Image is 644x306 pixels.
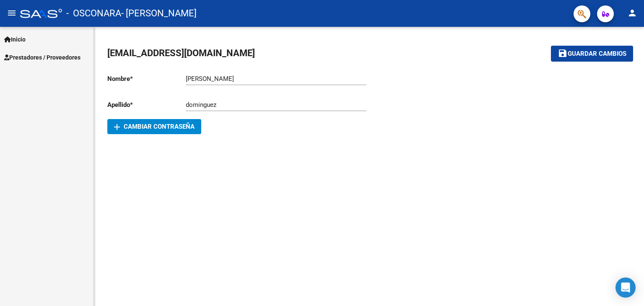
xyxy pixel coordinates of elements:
mat-icon: menu [7,8,17,18]
mat-icon: person [627,8,637,18]
span: Guardar cambios [568,50,626,58]
p: Nombre [107,74,186,83]
mat-icon: add [112,122,122,132]
p: Apellido [107,100,186,109]
span: - [PERSON_NAME] [121,4,197,23]
span: Cambiar Contraseña [114,123,195,130]
span: Prestadores / Proveedores [4,53,80,62]
mat-icon: save [558,48,568,58]
span: - OSCONARA [66,4,121,23]
span: [EMAIL_ADDRESS][DOMAIN_NAME] [107,48,255,58]
span: Inicio [4,35,26,44]
button: Guardar cambios [551,46,633,61]
button: Cambiar Contraseña [107,119,201,134]
div: Open Intercom Messenger [615,277,636,298]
